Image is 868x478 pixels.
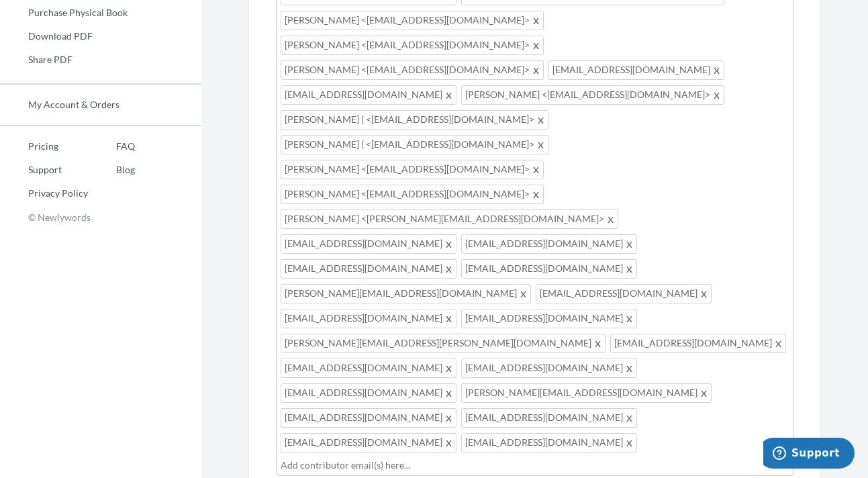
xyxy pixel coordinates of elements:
span: [PERSON_NAME][EMAIL_ADDRESS][DOMAIN_NAME] [281,284,531,303]
span: [EMAIL_ADDRESS][DOMAIN_NAME] [610,334,786,353]
input: Add contributor email(s) here... [281,458,789,473]
a: FAQ [88,136,135,156]
span: [PERSON_NAME] <[EMAIL_ADDRESS][DOMAIN_NAME]> [281,36,544,55]
span: [EMAIL_ADDRESS][DOMAIN_NAME] [548,60,724,80]
span: [EMAIL_ADDRESS][DOMAIN_NAME] [461,234,637,254]
span: [PERSON_NAME][EMAIL_ADDRESS][PERSON_NAME][DOMAIN_NAME] [281,334,606,353]
a: Blog [88,160,135,180]
span: [EMAIL_ADDRESS][DOMAIN_NAME] [281,433,456,452]
span: [PERSON_NAME] <[EMAIL_ADDRESS][DOMAIN_NAME]> [281,185,544,204]
span: [EMAIL_ADDRESS][DOMAIN_NAME] [281,309,456,328]
span: [EMAIL_ADDRESS][DOMAIN_NAME] [461,259,637,279]
span: [PERSON_NAME] <[EMAIL_ADDRESS][DOMAIN_NAME]> [281,60,544,80]
span: [EMAIL_ADDRESS][DOMAIN_NAME] [281,234,456,254]
span: [EMAIL_ADDRESS][DOMAIN_NAME] [461,309,637,328]
span: [PERSON_NAME] ( <[EMAIL_ADDRESS][DOMAIN_NAME]> [281,135,548,154]
span: [PERSON_NAME] ( <[EMAIL_ADDRESS][DOMAIN_NAME]> [281,110,548,130]
iframe: Opens a widget where you can chat to one of our agents [763,438,855,471]
span: [EMAIL_ADDRESS][DOMAIN_NAME] [536,284,712,303]
span: [PERSON_NAME][EMAIL_ADDRESS][DOMAIN_NAME] [461,383,712,403]
span: [EMAIL_ADDRESS][DOMAIN_NAME] [461,358,637,378]
span: [EMAIL_ADDRESS][DOMAIN_NAME] [281,383,456,403]
span: [EMAIL_ADDRESS][DOMAIN_NAME] [461,408,637,428]
span: [EMAIL_ADDRESS][DOMAIN_NAME] [281,85,456,105]
span: [EMAIL_ADDRESS][DOMAIN_NAME] [461,433,637,452]
span: [EMAIL_ADDRESS][DOMAIN_NAME] [281,408,456,428]
span: [PERSON_NAME] <[EMAIL_ADDRESS][DOMAIN_NAME]> [281,160,544,179]
span: [EMAIL_ADDRESS][DOMAIN_NAME] [281,358,456,378]
span: [PERSON_NAME] <[PERSON_NAME][EMAIL_ADDRESS][DOMAIN_NAME]> [281,209,618,229]
span: [PERSON_NAME] <[EMAIL_ADDRESS][DOMAIN_NAME]> [281,11,544,30]
span: [EMAIL_ADDRESS][DOMAIN_NAME] [281,259,456,279]
span: [PERSON_NAME] <[EMAIL_ADDRESS][DOMAIN_NAME]> [461,85,724,105]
